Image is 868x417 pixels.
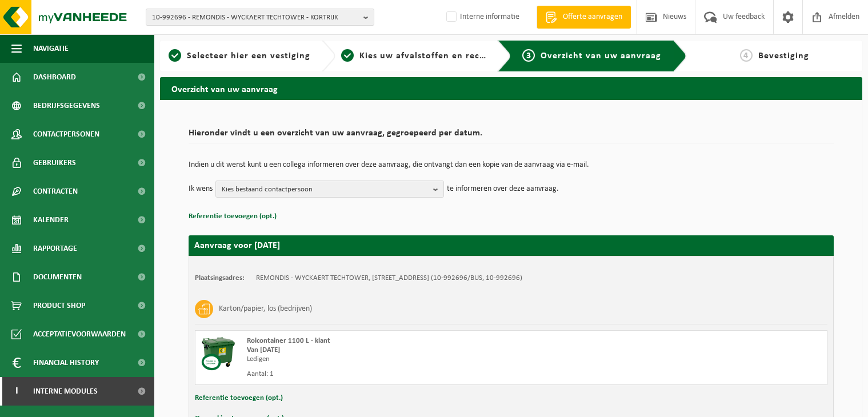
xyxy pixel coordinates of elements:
[146,9,374,26] button: 10-992696 - REMONDIS - WYCKAERT TECHTOWER - KORTRIJK
[33,91,100,120] span: Bedrijfsgegevens
[189,161,834,169] p: Indien u dit wenst kunt u een collega informeren over deze aanvraag, die ontvangt dan een kopie v...
[215,181,444,198] button: Kies bestaand contactpersoon
[447,181,559,198] p: te informeren over deze aanvraag.
[194,241,280,250] strong: Aanvraag voor [DATE]
[33,206,69,234] span: Kalender
[359,51,517,61] span: Kies uw afvalstoffen en recipiënten
[33,149,76,177] span: Gebruikers
[195,391,283,406] button: Referentie toevoegen (opt.)
[444,9,519,26] label: Interne informatie
[222,181,429,198] span: Kies bestaand contactpersoon
[341,49,488,63] a: 2Kies uw afvalstoffen en recipiënten
[33,177,78,206] span: Contracten
[256,274,522,283] td: REMONDIS - WYCKAERT TECHTOWER, [STREET_ADDRESS] (10-992696/BUS, 10-992696)
[758,51,809,61] span: Bevestiging
[33,377,98,406] span: Interne modules
[166,49,313,63] a: 1Selecteer hier een vestiging
[33,63,76,91] span: Dashboard
[33,320,126,348] span: Acceptatievoorwaarden
[33,348,99,377] span: Financial History
[33,120,99,149] span: Contactpersonen
[740,49,753,62] span: 4
[33,234,77,263] span: Rapportage
[219,300,312,318] h3: Karton/papier, los (bedrijven)
[247,370,557,379] div: Aantal: 1
[341,49,354,62] span: 2
[187,51,310,61] span: Selecteer hier een vestiging
[169,49,181,62] span: 1
[541,51,661,61] span: Overzicht van uw aanvraag
[11,377,22,406] span: I
[247,346,280,354] strong: Van [DATE]
[152,9,359,26] span: 10-992696 - REMONDIS - WYCKAERT TECHTOWER - KORTRIJK
[537,6,631,29] a: Offerte aanvragen
[33,34,69,63] span: Navigatie
[33,291,85,320] span: Product Shop
[195,274,245,282] strong: Plaatsingsadres:
[247,355,557,364] div: Ledigen
[247,337,330,344] span: Rolcontainer 1100 L - klant
[189,181,213,198] p: Ik wens
[189,129,834,144] h2: Hieronder vindt u een overzicht van uw aanvraag, gegroepeerd per datum.
[160,77,862,99] h2: Overzicht van uw aanvraag
[560,11,625,23] span: Offerte aanvragen
[189,209,277,224] button: Referentie toevoegen (opt.)
[201,336,235,371] img: WB-1100-CU.png
[33,263,82,291] span: Documenten
[522,49,535,62] span: 3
